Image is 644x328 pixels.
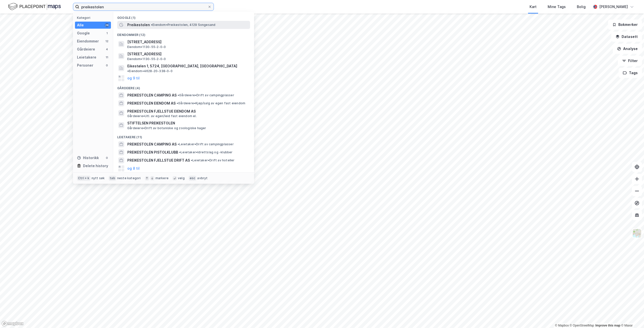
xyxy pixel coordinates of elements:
[77,176,91,181] div: Ctrl + k
[127,57,166,61] span: Eiendom • 1130-55-2-0-0
[127,149,178,155] span: PREIKESTOLEN PISTOLKLUBB
[127,69,129,73] span: •
[77,38,99,44] div: Eiendommer
[2,321,24,326] a: Mapbox homepage
[619,304,644,328] iframe: Chat Widget
[127,45,166,49] span: Eiendom • 1130-55-2-0-0
[113,131,254,140] div: Leietakere (11)
[611,32,642,42] button: Datasett
[113,29,254,38] div: Eiendommer (12)
[619,68,642,78] button: Tags
[77,54,96,60] div: Leietakere
[77,46,95,52] div: Gårdeiere
[127,126,206,130] span: Gårdeiere • Drift av botaniske og zoologiske hager
[177,101,178,105] span: •
[105,156,109,160] div: 0
[127,120,248,126] span: STIFTELSEN PREIKESTOLEN
[548,4,566,10] div: Mine Tags
[608,20,642,30] button: Bokmerker
[127,69,173,73] span: Eiendom • 4628-20-338-0-0
[178,142,234,146] span: Leietaker • Drift av campingplasser
[570,324,594,327] a: OpenStreetMap
[105,31,109,35] div: 1
[179,150,233,154] span: Leietaker • Idrettslag og -klubber
[127,165,140,171] button: og 8 til
[127,92,177,98] span: PREIKESTOLEN CAMPING AS
[127,114,197,118] span: Gårdeiere • Utl. av egen/leid fast eiendom el.
[577,4,586,10] div: Bolig
[92,176,105,180] div: nytt søk
[105,63,109,67] div: 0
[127,51,248,57] span: [STREET_ADDRESS]
[127,108,248,114] span: PREIKESTOLEN FJELLSTUE EIENDOM AS
[109,176,116,181] div: tab
[632,228,642,238] img: Z
[127,75,140,81] button: og 9 til
[117,176,141,180] div: neste kategori
[77,155,99,161] div: Historikk
[178,93,234,97] span: Gårdeiere • Drift av campingplasser
[127,22,150,28] span: Preikestolen
[105,39,109,43] div: 12
[127,100,176,106] span: PREIKESTOLEN EIENDOM AS
[555,324,569,327] a: Mapbox
[595,324,620,327] a: Improve this map
[197,176,208,180] div: avbryt
[619,304,644,328] div: Kontrollprogram for chat
[179,150,181,154] span: •
[127,63,237,69] span: Eikestølen 1, 5724, [GEOGRAPHIC_DATA], [GEOGRAPHIC_DATA]
[83,163,108,169] div: Delete history
[178,142,179,146] span: •
[189,176,196,181] div: esc
[77,30,90,36] div: Google
[191,158,235,162] span: Leietaker • Drift av hoteller
[113,12,254,21] div: Google (1)
[8,2,61,11] img: logo.f888ab2527a4732fd821a326f86c7f29.svg
[155,176,169,180] div: markere
[151,23,215,27] span: Eiendom • Preikestolen, 4129 Songesand
[77,22,84,28] div: Alle
[105,47,109,51] div: 4
[618,56,642,66] button: Filter
[113,82,254,91] div: Gårdeiere (4)
[599,4,628,10] div: [PERSON_NAME]
[151,23,152,27] span: •
[77,16,111,20] div: Kategori
[177,101,245,105] span: Gårdeiere • Kjøp/salg av egen fast eiendom
[77,62,93,68] div: Personer
[191,158,192,162] span: •
[178,93,179,97] span: •
[127,157,190,163] span: PREIKESTOLEN FJELLSTUE DRIFT AS
[613,44,642,54] button: Analyse
[105,55,109,59] div: 11
[127,141,177,147] span: PREIKESTOLEN CAMPING AS
[79,3,208,11] input: Søk på adresse, matrikkel, gårdeiere, leietakere eller personer
[127,39,248,45] span: [STREET_ADDRESS]
[178,176,185,180] div: velg
[530,4,537,10] div: Kart
[105,23,109,27] div: 28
